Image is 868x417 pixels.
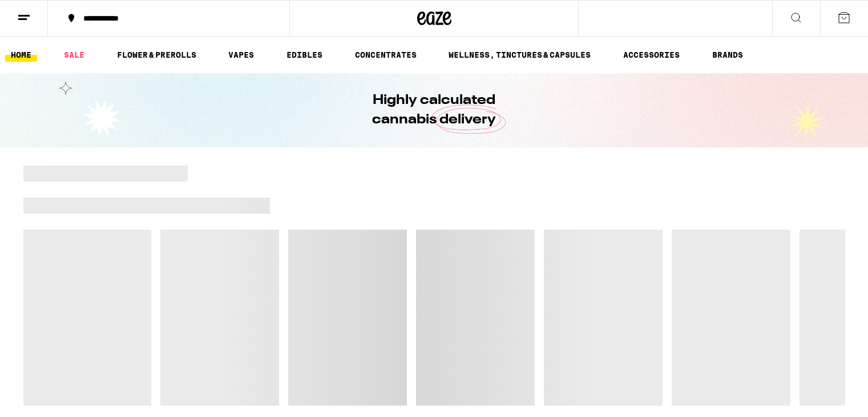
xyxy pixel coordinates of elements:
a: HOME [5,48,37,62]
a: WELLNESS, TINCTURES & CAPSULES [443,48,596,62]
a: EDIBLES [281,48,328,62]
a: VAPES [223,48,260,62]
a: CONCENTRATES [349,48,422,62]
h1: Highly calculated cannabis delivery [340,91,528,130]
a: SALE [58,48,90,62]
a: BRANDS [706,48,749,62]
a: ACCESSORIES [617,48,685,62]
a: FLOWER & PREROLLS [111,48,202,62]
